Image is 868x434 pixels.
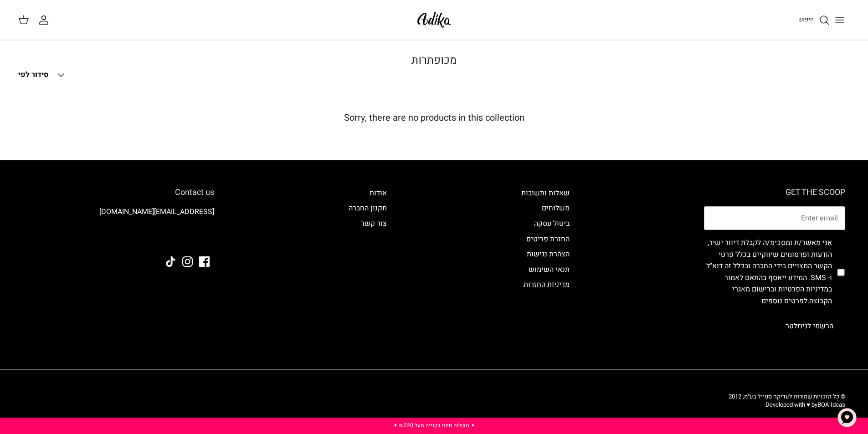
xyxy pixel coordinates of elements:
[729,401,845,409] p: Developed with ♥ by
[18,112,850,123] h5: Sorry, there are no products in this collection
[833,404,861,431] button: צ'אט
[23,188,214,198] h6: Contact us
[526,234,570,245] a: החזרת פריטים
[798,15,830,26] a: חיפוש
[361,218,387,229] a: צור קשר
[524,279,570,290] a: מדיניות החזרות
[521,188,570,199] a: שאלות ותשובות
[189,232,214,244] img: Adika IL
[18,65,67,85] button: סידור לפי
[415,9,453,31] img: Adika IL
[529,264,570,275] a: תנאי השימוש
[798,15,814,24] span: חיפוש
[182,256,193,267] a: Instagram
[830,10,850,30] button: Toggle menu
[38,15,53,26] a: החשבון שלי
[527,249,570,260] a: הצהרת נגישות
[534,218,570,229] a: ביטול עסקה
[339,188,396,337] div: Secondary navigation
[18,69,48,80] span: סידור לפי
[761,296,807,306] a: לפרטים נוספים
[393,421,475,429] a: ✦ משלוח חינם בקנייה מעל ₪220 ✦
[512,188,579,337] div: Secondary navigation
[115,54,753,67] h1: מכופתרות
[542,203,570,214] a: משלוחים
[704,206,845,230] input: Email
[199,256,210,267] a: Facebook
[704,188,845,198] h6: GET THE SCOOP
[370,188,387,199] a: אודות
[729,392,845,401] span: © כל הזכויות שמורות לעדיקה סטייל בע״מ, 2012
[774,315,845,337] button: הרשמי לניוזלטר
[349,203,387,214] a: תקנון החברה
[704,237,832,307] label: אני מאשר/ת ומסכימ/ה לקבלת דיוור ישיר, הודעות ופרסומים שיווקיים בכלל פרטי הקשר המצויים בידי החברה ...
[165,256,176,267] a: Tiktok
[817,400,845,409] a: BOA Ideas
[99,206,214,217] a: [EMAIL_ADDRESS][DOMAIN_NAME]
